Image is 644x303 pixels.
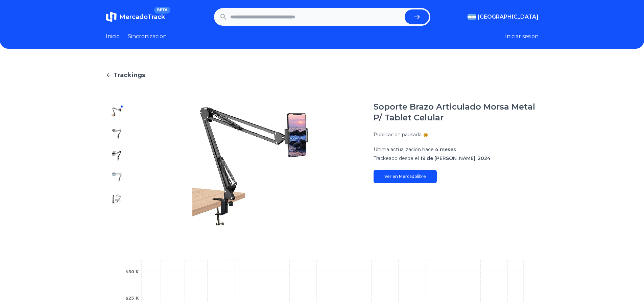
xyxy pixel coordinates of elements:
a: Sincronizacion [128,32,167,41]
img: Soporte Brazo Articulado Morsa Metal P/ Tablet Celular [111,107,122,118]
span: Ultima actualizacion hace [374,146,434,153]
span: 19 de [PERSON_NAME], 2024 [420,155,491,161]
a: Ver en Mercadolibre [374,170,437,183]
h1: Soporte Brazo Articulado Morsa Metal P/ Tablet Celular [374,101,539,123]
span: 4 meses [435,146,456,153]
span: MercadoTrack [119,13,165,21]
span: [GEOGRAPHIC_DATA] [478,13,539,21]
button: Iniciar sesion [505,32,539,41]
a: Inicio [106,32,120,41]
img: Soporte Brazo Articulado Morsa Metal P/ Tablet Celular [141,101,360,231]
span: Trackeado desde el [374,155,419,161]
tspan: $30 K [125,270,139,274]
p: Publicacion pausada [374,131,422,138]
img: Soporte Brazo Articulado Morsa Metal P/ Tablet Celular [111,129,122,139]
img: Soporte Brazo Articulado Morsa Metal P/ Tablet Celular [111,193,122,204]
span: BETA [154,7,170,14]
a: MercadoTrackBETA [106,11,165,22]
a: Trackings [106,70,539,80]
button: [GEOGRAPHIC_DATA] [468,13,539,21]
tspan: $25 K [125,296,139,301]
img: Soporte Brazo Articulado Morsa Metal P/ Tablet Celular [111,172,122,183]
span: Trackings [113,70,145,80]
img: Soporte Brazo Articulado Morsa Metal P/ Tablet Celular [111,215,122,226]
img: Argentina [468,14,476,20]
img: Soporte Brazo Articulado Morsa Metal P/ Tablet Celular [111,150,122,161]
img: MercadoTrack [106,11,117,22]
